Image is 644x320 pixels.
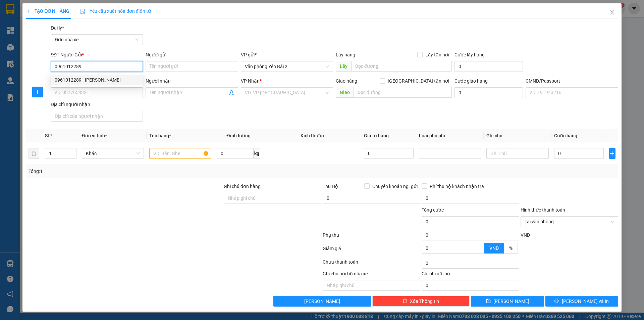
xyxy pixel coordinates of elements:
span: Phí thu hộ khách nhận trả [427,183,487,190]
button: printer[PERSON_NAME] và In [545,296,618,307]
div: 0961012289 - [PERSON_NAME] [55,76,139,84]
button: [PERSON_NAME] [273,296,371,307]
span: save [486,299,491,304]
span: Đơn vị tính [82,133,107,138]
span: Đơn nhà xe [55,35,139,45]
button: plus [609,148,615,159]
span: Giá trị hàng [364,133,389,138]
span: [PERSON_NAME] [493,298,529,305]
input: Ghi Chú [486,148,548,159]
span: Định lượng [226,133,250,138]
b: GỬI : Văn phòng Yên Bái 2 [8,49,118,60]
div: VP gửi [241,51,333,58]
input: Dọc đường [354,87,452,98]
div: 0961012289 - LAN PHƯƠNG [51,75,143,85]
span: Khác [86,148,140,158]
span: Xóa Thông tin [410,298,439,305]
div: Giảm giá [322,245,421,257]
div: Phụ thu [322,231,421,243]
th: Loại phụ phí [416,129,484,142]
span: [PERSON_NAME] [304,298,340,305]
span: plus [33,89,43,95]
li: Số 10 ngõ 15 Ngọc Hồi, Q.[PERSON_NAME], [GEOGRAPHIC_DATA] [63,16,280,25]
span: close [609,10,615,15]
img: icon [80,9,86,14]
input: VD: Bàn, Ghế [149,148,211,159]
span: printer [554,299,559,304]
span: VND [521,232,530,238]
span: Lấy hàng [336,52,355,57]
span: user-add [229,90,234,95]
input: Cước lấy hàng [454,61,523,72]
span: Kích thước [301,133,324,138]
span: Đại lý [51,25,64,31]
div: SĐT Người Gửi [51,51,143,58]
div: Người nhận [146,77,238,85]
span: Cước hàng [554,133,577,138]
span: delete [402,299,407,304]
span: [GEOGRAPHIC_DATA] tận nơi [385,77,452,85]
div: Địa chỉ người nhận [51,101,143,108]
div: Tổng: 1 [29,168,249,175]
label: Cước giao hàng [454,78,488,84]
input: Cước giao hàng [454,87,523,98]
span: [PERSON_NAME] và In [562,298,609,305]
span: Thu Hộ [323,184,338,189]
li: Hotline: 19001155 [63,25,280,33]
input: 0 [364,148,414,159]
span: kg [254,148,260,159]
button: deleteXóa Thông tin [372,296,470,307]
input: Nhập ghi chú [323,280,420,291]
label: Hình thức thanh toán [521,207,565,213]
img: logo.jpg [8,8,42,42]
button: Close [603,3,622,22]
span: Yêu cầu xuất hóa đơn điện tử [80,8,151,14]
span: Tổng cước [422,207,444,213]
div: CMND/Passport [526,77,618,85]
button: plus [32,87,43,97]
div: Người gửi [146,51,238,58]
label: Cước lấy hàng [454,52,485,57]
span: Tại văn phòng [525,217,614,227]
input: Địa chỉ của người nhận [51,111,143,122]
span: Văn phòng Yên Bái 2 [245,61,329,72]
span: VND [489,245,499,251]
input: Dọc đường [351,61,452,72]
span: TẠO ĐƠN HÀNG [26,8,69,14]
input: Ghi chú đơn hàng [224,193,321,203]
button: delete [29,148,39,159]
span: VP Nhận [241,78,260,84]
span: Giao hàng [336,78,357,84]
span: Tên hàng [149,133,171,138]
span: Lấy tận nơi [423,51,452,58]
div: Ghi chú nội bộ nhà xe [323,270,420,280]
span: Giao [336,87,354,98]
label: Ghi chú đơn hàng [224,184,261,189]
span: Chuyển khoản ng. gửi [370,183,420,190]
div: Chi phí nội bộ [422,270,519,280]
span: Lấy [336,61,351,72]
span: % [509,245,513,251]
span: plus [26,9,31,13]
button: save[PERSON_NAME] [471,296,544,307]
span: SL [45,133,50,138]
th: Ghi chú [484,129,551,142]
span: plus [609,151,615,156]
div: Chưa thanh toán [322,258,421,270]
